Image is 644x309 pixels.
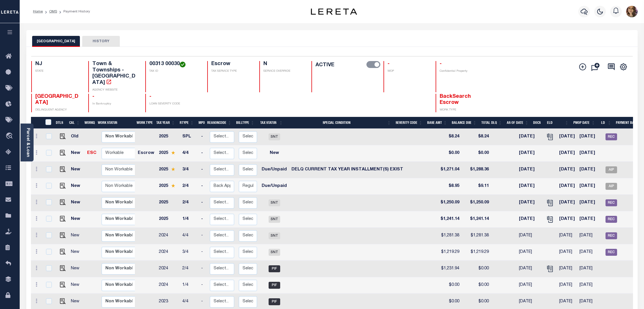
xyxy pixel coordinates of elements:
img: check-icon-green.svg [180,62,186,67]
td: [DATE] [517,195,543,211]
span: SNT [269,249,280,256]
td: New [69,261,85,277]
a: Home [33,10,43,13]
td: $0.00 [437,277,462,294]
th: &nbsp;&nbsp;&nbsp;&nbsp;&nbsp;&nbsp;&nbsp;&nbsp;&nbsp;&nbsp; [31,117,42,129]
th: Work Type [134,117,154,129]
a: AIP [606,168,617,172]
img: Star.svg [171,151,175,154]
td: [DATE] [557,228,577,244]
img: logo-dark.svg [311,8,357,15]
td: [DATE] [577,195,603,211]
td: 2025 [157,129,180,145]
td: [DATE] [577,277,603,294]
p: In Bankruptcy [92,102,138,106]
td: 2025 [157,211,180,228]
td: $1,241.14 [462,211,491,228]
span: DELQ CURRENT TAX YEAR INSTALLMENT(S) EXIST [291,168,403,172]
td: $1,288.36 [462,162,491,178]
td: 4/4 [180,228,199,244]
td: [DATE] [557,277,577,294]
span: BackSearch Escrow [440,94,471,106]
span: SNT [269,216,280,223]
a: AIP [606,184,617,188]
td: - [199,211,208,228]
td: New [69,195,85,211]
a: REC [606,135,617,139]
th: CAL: activate to sort column ascending [67,117,82,129]
td: - [199,228,208,244]
img: Star.svg [171,167,175,171]
td: - [199,277,208,294]
td: $1,281.38 [462,228,491,244]
td: Due/Unpaid [259,178,289,195]
td: [DATE] [557,145,577,162]
td: $8.24 [462,129,491,145]
span: PIF [269,298,280,305]
th: Work Status [96,117,135,129]
td: [DATE] [557,162,577,178]
td: [DATE] [557,195,577,211]
td: [DATE] [577,162,603,178]
p: DELINQUENT AGENCY [35,108,81,112]
h4: NJ [35,61,81,67]
td: [DATE] [557,129,577,145]
td: 2024 [157,244,180,261]
th: LD: activate to sort column ascending [597,117,614,129]
span: REC [606,249,617,256]
td: New [69,211,85,228]
button: [GEOGRAPHIC_DATA] [32,36,80,47]
td: 2/4 [180,261,199,277]
td: $0.00 [462,277,491,294]
td: $8.95 [437,178,462,195]
td: $8.24 [437,129,462,145]
td: $0.00 [437,145,462,162]
td: - [199,145,208,162]
th: Balance Due: activate to sort column ascending [449,117,479,129]
td: [DATE] [577,261,603,277]
td: 2025 [157,178,180,195]
td: 1/4 [180,277,199,294]
span: - [388,61,390,67]
td: [DATE] [517,244,543,261]
p: WORK TYPE [440,108,486,112]
h4: Escrow [211,61,252,67]
td: $1,271.04 [437,162,462,178]
p: LOAN SEVERITY CODE [149,102,200,106]
a: OMS [49,10,57,13]
td: $1,250.09 [437,195,462,211]
td: [DATE] [517,178,543,195]
td: [DATE] [557,261,577,277]
td: [DATE] [517,145,543,162]
p: STATE [35,69,81,73]
span: - [92,94,94,99]
th: RType: activate to sort column ascending [177,117,196,129]
td: New [259,145,289,162]
td: Old [69,129,85,145]
td: Due/Unpaid [259,162,289,178]
td: New [69,244,85,261]
a: Parcel & Loan [26,128,30,157]
td: [DATE] [517,228,543,244]
td: SPL [180,129,199,145]
td: 3/4 [180,244,199,261]
p: SERVICE OVERRIDE [263,69,304,73]
td: [DATE] [517,162,543,178]
td: 2025 [157,195,180,211]
th: WorkQ [82,117,96,129]
a: REC [606,250,617,254]
td: [DATE] [577,178,603,195]
span: AIP [606,166,617,173]
li: Payment History [57,9,90,14]
a: REC [606,217,617,221]
button: HISTORY [82,36,120,47]
td: - [199,129,208,145]
td: - [199,195,208,211]
span: AIP [606,183,617,190]
td: [DATE] [517,261,543,277]
a: REC [606,234,617,238]
td: New [69,228,85,244]
td: 2025 [157,162,180,178]
h4: N [263,61,304,67]
th: ReasonCode: activate to sort column ascending [205,117,234,129]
